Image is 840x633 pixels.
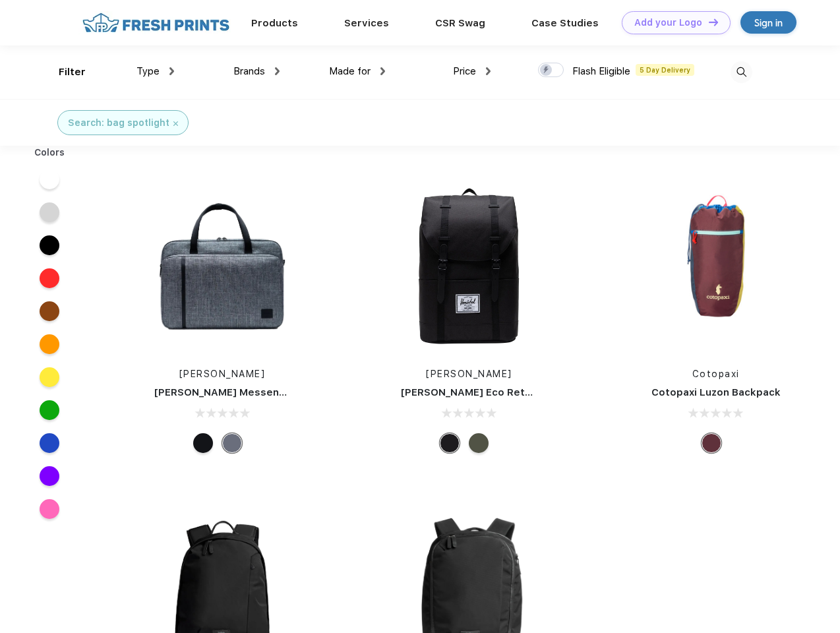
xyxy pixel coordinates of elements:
[636,64,694,76] span: 5 Day Delivery
[754,15,783,30] div: Sign in
[154,386,297,398] a: [PERSON_NAME] Messenger
[179,369,266,379] a: [PERSON_NAME]
[651,386,781,398] a: Cotopaxi Luzon Backpack
[169,67,174,75] img: dropdown.png
[692,369,740,379] a: Cotopaxi
[251,17,298,29] a: Products
[440,433,460,453] div: Black
[380,67,385,75] img: dropdown.png
[634,17,702,28] div: Add your Logo
[222,433,242,453] div: Raven Crosshatch
[731,61,752,83] img: desktop_search.svg
[193,433,213,453] div: Black
[740,11,796,34] a: Sign in
[59,65,86,80] div: Filter
[709,18,718,26] img: DT
[24,146,75,160] div: Colors
[68,116,169,130] div: Search: bag spotlight
[401,386,671,398] a: [PERSON_NAME] Eco Retreat 15" Computer Backpack
[329,65,371,77] span: Made for
[136,65,160,77] span: Type
[173,121,178,126] img: filter_cancel.svg
[78,11,233,34] img: fo%20logo%202.webp
[486,67,491,75] img: dropdown.png
[275,67,280,75] img: dropdown.png
[572,65,630,77] span: Flash Eligible
[469,433,489,453] div: Forest
[233,65,265,77] span: Brands
[381,179,556,354] img: func=resize&h=266
[426,369,512,379] a: [PERSON_NAME]
[628,179,804,354] img: func=resize&h=266
[135,179,310,354] img: func=resize&h=266
[702,433,721,453] div: Surprise
[453,65,476,77] span: Price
